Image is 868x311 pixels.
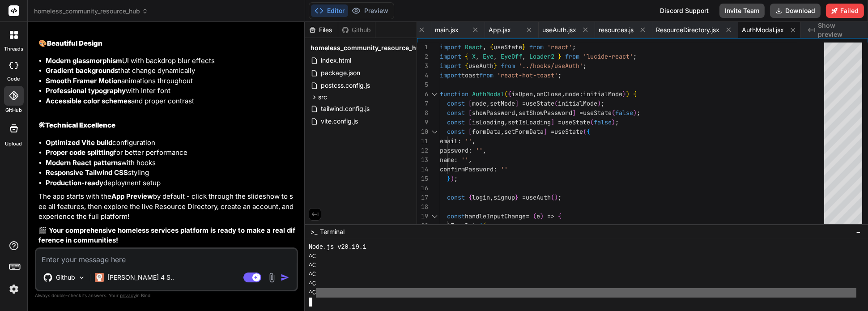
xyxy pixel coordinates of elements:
span: isLoading [472,118,504,126]
span: 'lucide-react' [583,52,633,60]
div: 6 [417,89,428,99]
span: { [465,52,468,60]
span: src [318,93,327,102]
span: homeless_community_resource_hub [34,7,148,16]
strong: Production-ready [46,179,103,187]
span: from [565,52,579,60]
strong: Proper code splitting [46,148,114,157]
span: Loader2 [529,52,554,60]
span: } [447,175,451,183]
button: Invite Team [719,4,765,18]
div: Click to collapse the range. [429,221,441,230]
span: => [547,212,554,220]
span: from [501,62,515,70]
span: { [483,222,486,230]
span: signup [494,193,515,201]
span: false [594,118,612,126]
span: const [447,212,465,220]
span: ^C [309,252,316,261]
span: function [440,90,468,98]
span: import [440,43,461,51]
span: ) [626,90,630,98]
span: ) [612,118,615,126]
span: , [486,99,490,107]
span: Eye [483,52,494,60]
span: useState [583,109,612,117]
span: useAuth [468,62,494,70]
span: ^C [309,288,316,297]
span: } [494,62,497,70]
span: , [483,43,486,51]
li: deployment setup [46,178,296,188]
div: 14 [417,165,428,174]
span: const [447,99,465,107]
span: : [454,156,458,164]
span: ; [633,52,637,60]
span: postcss.config.js [320,80,371,91]
span: import [440,52,461,60]
span: : [458,137,461,145]
li: styling [46,168,296,178]
span: , [504,118,508,126]
div: Click to collapse the range. [429,212,441,221]
span: ( [551,193,554,201]
span: , [522,52,526,60]
span: useState [562,118,590,126]
span: mode [565,90,579,98]
label: threads [4,45,23,53]
span: false [615,109,633,117]
span: { [490,43,494,51]
span: Show preview [818,21,861,39]
span: index.html [320,55,352,66]
span: ; [615,118,619,126]
p: Github [56,273,75,282]
span: { [587,128,590,136]
strong: Optimized Vite build [46,138,112,147]
span: ; [637,109,640,117]
span: package.json [320,68,361,78]
strong: Responsive Tailwind CSS [46,168,128,177]
span: from [529,43,544,51]
span: , [515,109,519,117]
span: ; [572,43,576,51]
div: 9 [417,118,428,127]
strong: Gradient backgrounds [46,66,118,75]
strong: Smooth Framer Motion [46,77,121,85]
strong: Modern React patterns [46,158,121,167]
div: 2 [417,52,428,61]
span: X [472,52,476,60]
li: animations throughout [46,76,296,86]
span: '' [461,156,468,164]
span: tailwind.config.js [320,103,370,114]
img: settings [6,281,21,297]
span: login [472,193,490,201]
strong: Professional typography [46,86,126,95]
span: ^C [309,261,316,270]
span: ] [551,118,554,126]
span: '../hooks/useAuth' [519,62,583,70]
span: , [472,137,476,145]
span: ( [554,99,558,107]
span: ) [554,193,558,201]
span: ; [558,71,562,79]
li: with Inter font [46,86,296,96]
img: Claude 4 Sonnet [95,273,104,282]
span: , [501,128,504,136]
span: = [522,99,526,107]
button: Preview [348,4,392,17]
span: ; [454,175,458,183]
div: 8 [417,108,428,118]
span: ; [558,193,562,201]
strong: Accessible color schemes [46,97,131,105]
span: const [447,193,465,201]
span: { [465,62,468,70]
p: [PERSON_NAME] 4 S.. [107,273,174,282]
span: App.jsx [489,26,511,34]
p: The app starts with the by default - click through the slideshow to see all features, then explor... [38,192,296,222]
div: Discord Support [655,4,714,18]
span: const [447,118,465,126]
div: 1 [417,43,428,52]
span: } [515,193,519,201]
span: handleInputChange [465,212,526,220]
span: = [526,212,529,220]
